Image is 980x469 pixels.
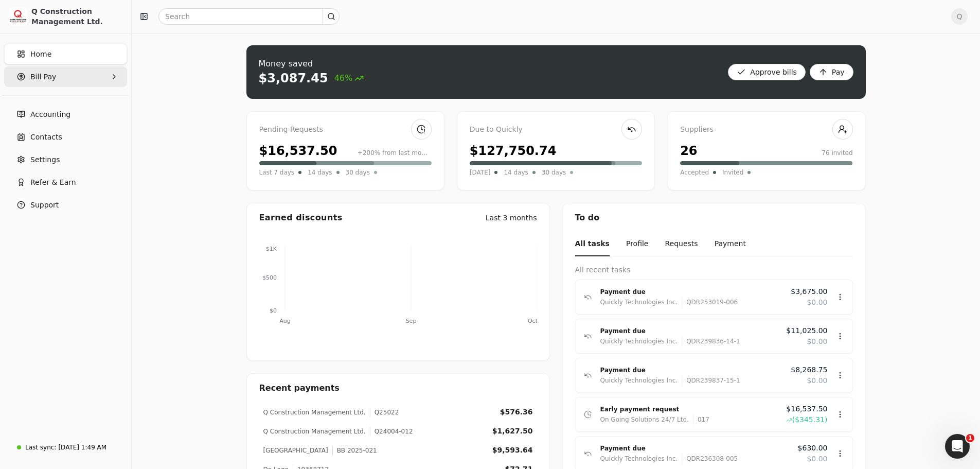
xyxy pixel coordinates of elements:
[575,265,853,275] div: All recent tasks
[263,408,366,417] div: Q Construction Management Ltd.
[486,213,537,223] div: Last 3 months
[30,154,60,165] span: Settings
[4,438,127,457] a: Last sync:[DATE] 1:49 AM
[807,454,827,464] span: $0.00
[4,66,127,87] button: Bill Pay
[791,364,827,375] span: $8,268.75
[30,109,70,120] span: Accounting
[807,375,827,386] span: $0.00
[332,446,377,455] div: BB 2025-021
[158,8,340,25] input: Search
[262,274,277,281] tspan: $500
[600,414,689,425] div: On Going Solutions 24/7 Ltd.
[786,404,827,414] span: $16,537.50
[370,427,413,436] div: Q24004-012
[30,132,62,143] span: Contacts
[600,297,678,307] div: Quickly Technologies Inc.
[626,232,649,256] button: Profile
[798,443,828,454] span: $630.00
[786,325,827,336] span: $11,025.00
[259,124,432,135] div: Pending Requests
[682,297,738,307] div: QDR253019-006
[822,148,852,158] div: 76 invited
[500,407,533,418] div: $576.36
[346,167,370,178] span: 30 days
[600,454,678,464] div: Quickly Technologies Inc.
[4,127,127,147] a: Contacts
[259,212,343,224] div: Earned discounts
[575,232,610,256] button: All tasks
[4,44,127,64] a: Home
[25,443,56,452] div: Last sync:
[30,200,59,211] span: Support
[358,148,432,158] div: +200% from last month
[9,7,27,26] img: 3171ca1f-602b-4dfe-91f0-0ace091e1481.jpeg
[504,167,528,178] span: 14 days
[492,426,533,437] div: $1,627.50
[265,246,277,252] tspan: $1K
[728,64,806,80] button: Approve bills
[308,167,332,178] span: 14 days
[259,142,337,160] div: $16,537.50
[665,232,698,256] button: Requests
[31,6,122,27] div: Q Construction Management Ltd.
[542,167,566,178] span: 30 days
[807,336,827,347] span: $0.00
[470,167,491,178] span: [DATE]
[30,49,51,60] span: Home
[600,336,678,346] div: Quickly Technologies Inc.
[680,124,852,135] div: Suppliers
[247,374,549,403] div: Recent payments
[715,232,746,256] button: Payment
[682,336,740,346] div: QDR239836-14-1
[600,404,778,414] div: Early payment request
[4,195,127,215] button: Support
[807,297,827,308] span: $0.00
[470,124,642,135] div: Due to Quickly
[563,203,865,232] div: To do
[600,375,678,386] div: Quickly Technologies Inc.
[722,167,743,178] span: Invited
[334,72,364,84] span: 46%
[30,72,56,82] span: Bill Pay
[600,287,783,297] div: Payment due
[405,318,416,324] tspan: Sep
[951,8,968,25] button: Q
[810,64,853,80] button: Pay
[30,177,76,188] span: Refer & Earn
[792,414,828,425] span: ($345.31)
[259,70,328,86] div: $3,087.45
[4,104,127,125] a: Accounting
[470,142,557,160] div: $127,750.74
[693,414,709,425] div: 017
[945,434,970,459] iframe: Intercom live chat
[492,445,533,456] div: $9,593.64
[263,427,366,436] div: Q Construction Management Ltd.
[527,318,538,324] tspan: Oct
[263,446,328,455] div: [GEOGRAPHIC_DATA]
[4,149,127,170] a: Settings
[259,58,364,70] div: Money saved
[370,408,399,417] div: Q25022
[791,286,827,297] span: $3,675.00
[270,307,277,314] tspan: $0
[682,454,738,464] div: QDR236308-005
[600,365,783,375] div: Payment due
[259,167,295,178] span: Last 7 days
[58,443,106,452] div: [DATE] 1:49 AM
[966,434,974,442] span: 1
[680,167,709,178] span: Accepted
[4,172,127,193] button: Refer & Earn
[600,326,778,336] div: Payment due
[600,443,790,454] div: Payment due
[680,142,697,160] div: 26
[682,375,740,386] div: QDR239837-15-1
[279,318,290,324] tspan: Aug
